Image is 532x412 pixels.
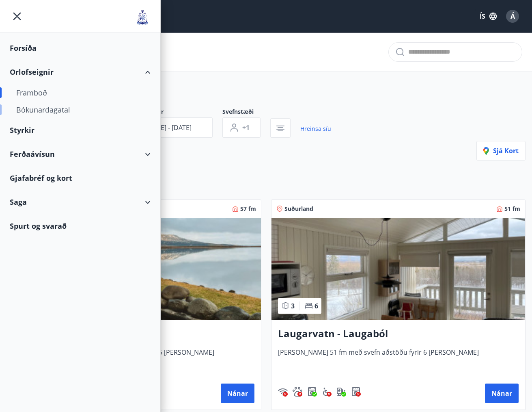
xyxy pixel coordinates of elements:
span: Suðurland [284,205,313,213]
button: Nánar [485,384,519,403]
button: +1 [222,117,261,138]
span: Dagsetningar [127,108,222,117]
img: hddCLTAnxqFUMr1fxmbGG8zWilo2syolR0f9UjPn.svg [351,387,361,397]
h3: Laugarvatn - Laugaból [278,327,519,341]
div: Ferðaávísun [10,142,151,166]
div: Styrkir [10,118,151,142]
div: Þráðlaust net [278,387,288,397]
div: Framboð [16,84,144,101]
div: Gjafabréf og kort [10,166,151,190]
button: menu [10,9,24,24]
span: Á [510,12,515,21]
span: 6 [314,301,318,310]
img: pxcaIm5dSOV3FS4whs1soiYWTwFQvksT25a9J10C.svg [293,387,302,397]
button: Sjá kort [476,141,526,160]
div: Forsíða [10,36,151,60]
div: Spurt og svarað [10,214,151,238]
img: Dl16BY4EX9PAW649lg1C3oBuIaAsR6QVDQBO2cTm.svg [307,387,317,397]
span: +1 [242,123,250,132]
span: [PERSON_NAME] 51 fm með svefn aðstöðu fyrir 6 [PERSON_NAME] [278,348,519,375]
button: Á [503,7,522,26]
div: Bókunardagatal [16,101,144,118]
button: ÍS [475,9,501,24]
div: Saga [10,190,151,214]
div: Aðgengi fyrir hjólastól [322,387,332,397]
img: HJRyFFsYp6qjeUYhR4dAD8CaCEsnIFYZ05miwXoh.svg [278,387,288,397]
button: Nánar [221,384,254,403]
div: Þurrkari [351,387,361,397]
a: Hreinsa síu [300,120,331,138]
img: Paella dish [271,218,526,320]
img: union_logo [134,9,151,25]
span: 51 fm [504,205,520,213]
span: 3 [291,301,295,310]
span: [DATE] - [DATE] [146,123,192,132]
img: nH7E6Gw2rvWFb8XaSdRp44dhkQaj4PJkOoRYItBQ.svg [336,387,346,397]
span: Svefnstæði [222,108,270,117]
div: Þvottavél [307,387,317,397]
div: Hleðslustöð fyrir rafbíla [336,387,346,397]
div: Gæludýr [293,387,302,397]
div: Orlofseignir [10,60,151,84]
img: 8IYIKVZQyRlUC6HQIIUSdjpPGRncJsz2RzLgWvp4.svg [322,387,332,397]
span: Sjá kort [483,146,519,155]
button: [DATE] - [DATE] [127,117,213,138]
span: 57 fm [240,205,256,213]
